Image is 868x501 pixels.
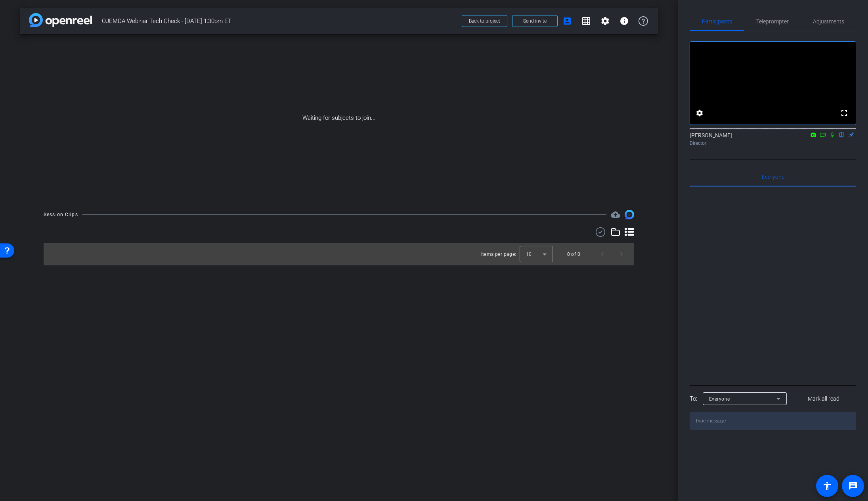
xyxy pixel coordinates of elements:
span: OJEMDA Webinar Tech Check - [DATE] 1:30pm ET [102,13,457,29]
button: Next page [612,245,631,264]
mat-icon: settings [600,16,610,26]
div: 0 of 0 [567,250,580,258]
span: Destinations for your clips [611,210,620,219]
mat-icon: flip [837,131,847,138]
span: Everyone [762,174,784,180]
div: Session Clips [44,211,78,219]
img: app-logo [29,13,92,27]
span: Mark all read [808,395,839,403]
mat-icon: fullscreen [839,108,849,118]
img: Session clips [625,210,634,219]
mat-icon: settings [695,108,704,118]
mat-icon: account_box [562,16,572,26]
mat-icon: message [848,481,858,491]
button: Send invite [512,15,558,27]
div: Director [690,140,856,147]
button: Mark all read [792,392,857,406]
div: Waiting for subjects to join... [20,34,658,202]
span: Adjustments [813,19,844,24]
span: Everyone [709,396,730,402]
mat-icon: accessibility [822,481,832,491]
span: Teleprompter [756,19,789,24]
span: Back to project [469,18,500,24]
span: Send invite [523,18,547,24]
button: Back to project [462,15,507,27]
div: [PERSON_NAME] [690,131,856,147]
mat-icon: grid_on [581,16,591,26]
span: Participants [702,19,732,24]
div: Items per page: [481,250,516,258]
button: Previous page [593,245,612,264]
mat-icon: info [619,16,629,26]
div: To: [690,394,697,403]
mat-icon: cloud_upload [611,210,620,219]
